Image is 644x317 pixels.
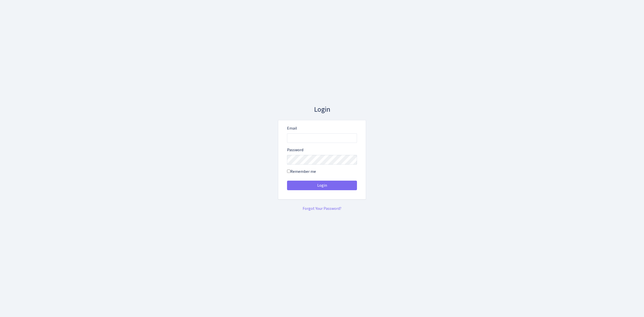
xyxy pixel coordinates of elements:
[287,170,290,173] input: Remember me
[287,169,316,175] label: Remember me
[287,181,357,190] button: Login
[287,125,297,131] label: Email
[287,147,303,153] label: Password
[303,206,341,211] a: Forgot Your Password?
[278,105,366,114] h3: Login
